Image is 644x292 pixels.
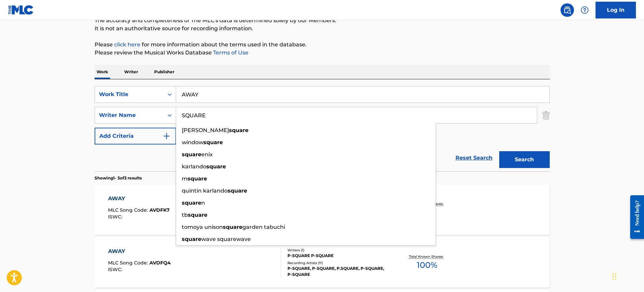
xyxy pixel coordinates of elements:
a: click here [114,41,140,48]
span: tb [182,212,188,218]
strong: square [229,127,248,133]
strong: square [182,200,201,206]
a: Reset Search [452,151,496,165]
div: P-SQUARE, P-SQUARE, P.SQUARE, P-SQUARE, P-SQUARE [287,265,389,278]
strong: square [188,175,207,182]
span: MLC Song Code : [108,207,149,213]
img: search [563,6,571,14]
div: AWAY [108,195,170,203]
span: garden tabuchi [242,224,285,230]
span: enix [201,151,213,158]
a: AWAYMLC Song Code:AVDFK7ISWC:Writers (1)P-SQUARE P-SQUARERecording Artists (11)PSQUARE, VARIOUS A... [95,184,550,235]
div: Writers ( 1 ) [287,248,389,253]
span: MLC Song Code : [108,260,149,266]
button: Add Criteria [95,128,176,144]
a: Log In [596,2,636,18]
div: P-SQUARE P-SQUARE [287,253,389,259]
span: 100 % [417,259,437,271]
a: Terms of Use [212,49,248,56]
strong: square [182,236,201,242]
p: The accuracy and completeness of The MLC's data is determined solely by our Members. [95,16,550,25]
iframe: Chat Widget [610,260,644,292]
span: karlando [182,163,206,170]
img: 9d2ae6d4665cec9f34b9.svg [163,132,171,140]
div: Recording Artists ( 11 ) [287,260,389,265]
span: ISWC : [108,214,124,220]
p: Work [95,65,110,79]
p: Showing 1 - 3 of 3 results [95,175,142,181]
strong: square [203,139,223,145]
div: Writer Name [99,111,160,119]
p: Writer [122,65,140,79]
strong: square [188,212,207,218]
img: help [581,6,589,14]
strong: square [223,224,242,230]
span: AVDFQ4 [149,260,171,266]
p: Publisher [152,65,176,79]
iframe: Resource Center [625,190,644,244]
span: [PERSON_NAME] [182,127,229,133]
div: AWAY [108,247,171,255]
img: MLC Logo [8,5,34,15]
p: Please for more information about the terms used in the database. [95,41,550,49]
a: AWAYMLC Song Code:AVDFQ4ISWC:Writers (1)P-SQUARE P-SQUARERecording Artists (11)P-SQUARE, P-SQUARE... [95,237,550,288]
a: Public Search [561,3,574,17]
span: window [182,139,203,145]
span: quintin karlando [182,187,228,194]
img: Delete Criterion [542,107,550,124]
strong: square [206,163,226,170]
span: AVDFK7 [149,207,170,213]
button: Search [499,151,550,168]
strong: square [182,151,201,158]
span: ISWC : [108,266,124,273]
span: tomoya unison [182,224,223,230]
span: wave squarewave [201,236,251,242]
p: Total Known Shares: [409,254,445,259]
strong: square [228,187,247,194]
span: n [201,200,205,206]
p: Please review the Musical Works Database [95,49,550,57]
div: Help [578,3,591,17]
form: Search Form [95,86,550,171]
p: It is not an authoritative source for recording information. [95,25,550,33]
span: m [182,175,188,182]
div: Work Title [99,90,160,98]
div: Drag [612,266,616,287]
